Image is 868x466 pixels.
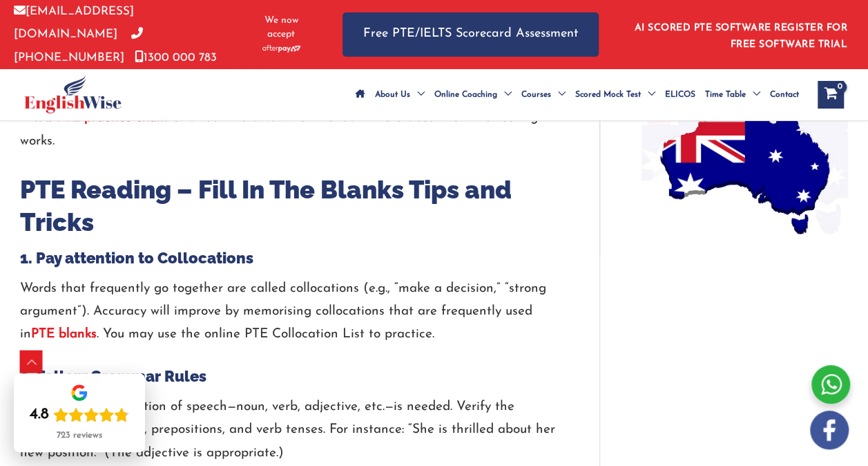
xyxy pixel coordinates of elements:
[570,71,660,119] a: Scored Mock TestMenu Toggle
[31,327,97,340] a: PTE blanks
[700,71,765,119] a: Time TableMenu Toggle
[410,71,425,119] span: Menu Toggle
[635,23,848,50] a: AI SCORED PTE SOFTWARE REGISTER FOR FREE SOFTWARE TRIAL
[626,12,854,57] aside: Header Widget 1
[746,71,760,119] span: Menu Toggle
[641,71,655,119] span: Menu Toggle
[262,45,300,53] img: Afterpay-Logo
[810,411,849,449] img: white-facebook.png
[705,71,746,119] span: Time Table
[14,28,143,63] a: [PHONE_NUMBER]
[30,405,129,425] div: Rating: 4.8 out of 5
[517,71,570,119] a: CoursesMenu Toggle
[575,71,641,119] span: Scored Mock Test
[20,395,558,464] p: Determine which portion of speech—noun, verb, adjective, etc.—is needed. Verify the singular/plur...
[665,71,695,119] span: ELICOS
[765,71,804,119] a: Contact
[430,71,517,119] a: Online CoachingMenu Toggle
[343,12,599,56] a: Free PTE/IELTS Scorecard Assessment
[20,173,558,238] h2: PTE Reading – Fill In The Blanks Tips and Tricks
[20,248,558,266] h4: 1. Pay attention to Collocations
[818,81,844,109] a: View Shopping Cart, empty
[24,75,122,113] img: cropped-ew-logo
[20,277,558,346] p: Words that frequently go together are called collocations (e.g., “make a decision,” “strong argum...
[351,71,804,119] nav: Site Navigation: Main Menu
[135,52,217,64] a: 1300 000 783
[434,71,497,119] span: Online Coaching
[370,71,430,119] a: About UsMenu Toggle
[375,71,410,119] span: About Us
[660,71,700,119] a: ELICOS
[20,366,558,384] h4: 2. Follow Grammar Rules
[14,6,134,40] a: [EMAIL_ADDRESS][DOMAIN_NAME]
[57,430,102,441] div: 723 reviews
[521,71,551,119] span: Courses
[551,71,566,119] span: Menu Toggle
[255,14,308,41] span: We now accept
[497,71,512,119] span: Menu Toggle
[30,405,49,425] div: 4.8
[770,71,799,119] span: Contact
